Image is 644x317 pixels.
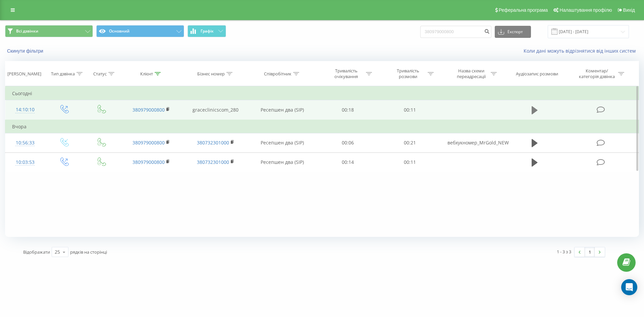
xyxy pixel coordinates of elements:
[524,48,639,54] a: Коли дані можуть відрізнятися вiд інших систем
[187,25,226,37] button: Графік
[317,100,379,120] td: 00:18
[621,279,637,295] div: Open Intercom Messenger
[23,249,50,255] span: Відображати
[248,152,317,172] td: Ресепшен два (SIP)
[5,87,639,100] td: Сьогодні
[197,139,229,146] a: 380732301000
[51,71,75,77] div: Тип дзвінка
[183,100,248,120] td: graceclinicscom_280
[16,28,38,34] span: Всі дзвінки
[248,133,317,152] td: Ресепшен два (SIP)
[441,133,505,152] td: вебхукномер_MrGold_NEW
[96,25,184,37] button: Основний
[201,29,214,34] span: Графік
[577,68,616,79] div: Коментар/категорія дзвінка
[585,247,595,257] a: 1
[499,7,548,13] span: Реферальна програма
[317,152,379,172] td: 00:14
[5,120,639,133] td: Вчора
[379,152,440,172] td: 00:11
[197,71,225,77] div: Бізнес номер
[248,100,317,120] td: Ресепшен два (SIP)
[379,133,440,152] td: 00:21
[93,71,107,77] div: Статус
[12,103,38,116] div: 14:10:10
[516,71,558,77] div: Аудіозапис розмови
[12,156,38,169] div: 10:03:53
[328,68,364,79] div: Тривалість очікування
[557,248,571,255] div: 1 - 3 з 3
[12,136,38,149] div: 10:56:33
[7,71,41,77] div: [PERSON_NAME]
[5,25,93,37] button: Всі дзвінки
[317,133,379,152] td: 00:06
[5,48,47,54] button: Скинути фільтри
[453,68,489,79] div: Назва схеми переадресації
[70,249,107,255] span: рядків на сторінці
[379,100,440,120] td: 00:11
[140,71,153,77] div: Клієнт
[390,68,426,79] div: Тривалість розмови
[495,26,531,38] button: Експорт
[132,159,165,165] a: 380979000800
[623,7,635,13] span: Вихід
[197,159,229,165] a: 380732301000
[132,107,165,113] a: 380979000800
[132,139,165,146] a: 380979000800
[264,71,291,77] div: Співробітник
[420,26,491,38] input: Пошук за номером
[559,7,612,13] span: Налаштування профілю
[55,249,60,255] div: 25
